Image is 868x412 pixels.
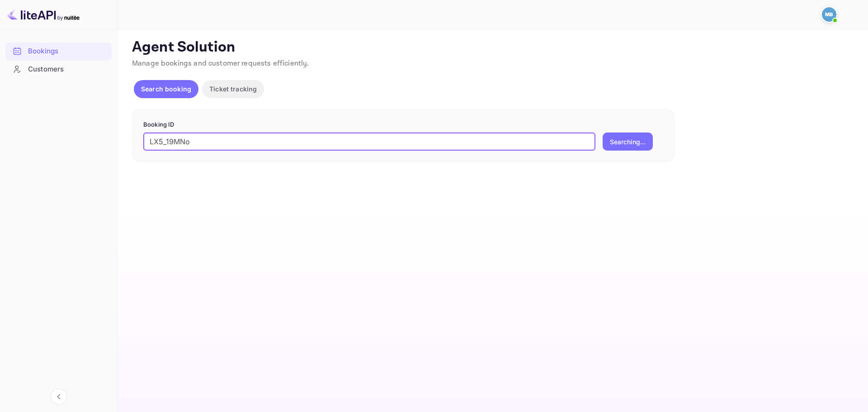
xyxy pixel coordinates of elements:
button: Collapse navigation [51,388,67,405]
img: LiteAPI logo [7,7,80,22]
p: Ticket tracking [209,84,257,94]
img: Mohcine Belkhir [822,7,836,22]
p: Agent Solution [132,38,852,57]
div: Bookings [28,46,107,57]
button: Searching... [603,133,653,151]
div: Customers [28,64,107,75]
div: Bookings [5,43,112,60]
a: Customers [5,61,112,77]
div: Customers [5,61,112,78]
a: Bookings [5,43,112,59]
p: Booking ID [143,120,663,129]
p: Search booking [141,84,191,94]
span: Manage bookings and customer requests efficiently. [132,59,309,68]
input: Enter Booking ID (e.g., 63782194) [143,133,595,151]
